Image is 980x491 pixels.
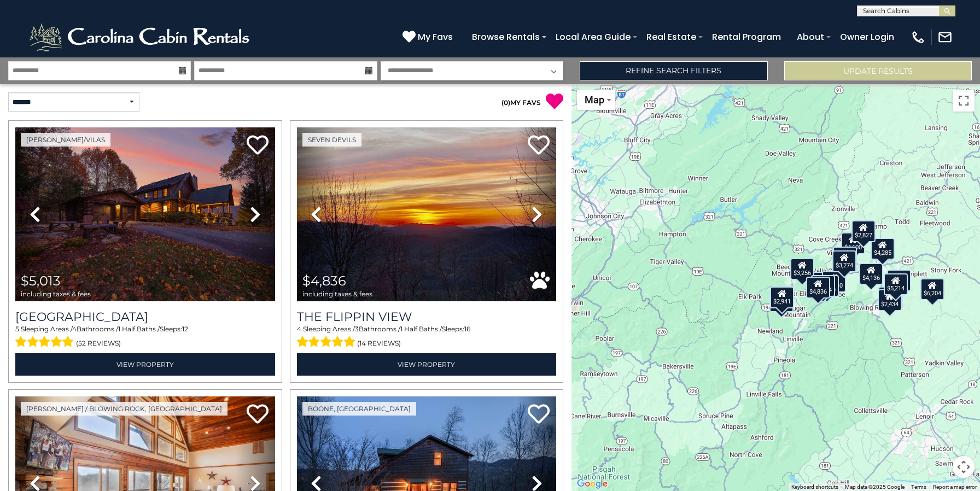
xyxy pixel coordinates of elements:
div: $3,274 [832,250,856,272]
span: My Favs [418,30,453,44]
button: Change map style [577,90,615,110]
img: Google [574,477,610,491]
div: $4,469 [814,275,838,297]
div: Sleeping Areas / Bathrooms / Sleeps: [297,324,557,350]
div: $4,136 [859,263,883,285]
div: $2,941 [770,287,794,308]
span: 1 Half Baths / [400,325,442,333]
span: $5,013 [21,273,61,289]
a: (0)MY FAVS [501,98,541,107]
img: White-1-2.png [27,21,254,54]
a: My Favs [402,30,456,44]
button: Map camera controls [953,456,975,478]
img: thumbnail_164470808.jpeg [297,127,557,301]
span: 16 [464,325,470,333]
span: $4,836 [302,273,346,289]
a: [PERSON_NAME] / Blowing Rock, [GEOGRAPHIC_DATA] [21,402,227,416]
div: $4,253 [769,290,793,312]
a: Seven Devils [302,133,361,147]
a: Owner Login [835,27,900,46]
span: ( ) [501,98,510,107]
div: Sleeping Areas / Bathrooms / Sleeps: [15,324,275,350]
span: Map data ©2025 Google [845,484,905,490]
a: Add to favorites [247,403,269,426]
h3: Diamond Creek Lodge [15,309,275,324]
span: (52 reviews) [76,336,121,350]
div: $6,216 [879,287,903,308]
a: Report a map error [933,484,977,490]
span: 3 [355,325,359,333]
a: View Property [297,353,557,376]
a: Refine Search Filters [580,61,767,80]
span: 1 Half Baths / [118,325,160,333]
a: [PERSON_NAME]/Vilas [21,133,110,147]
a: Add to favorites [247,134,269,157]
a: Rental Program [707,27,786,46]
span: 5 [15,325,19,333]
div: $2,434 [877,289,901,311]
span: including taxes & fees [302,290,372,297]
a: Real Estate [641,27,702,46]
button: Toggle fullscreen view [953,90,975,112]
a: Add to favorites [528,134,550,157]
span: including taxes & fees [21,290,91,297]
div: $3,256 [790,258,814,280]
div: $5,214 [884,273,908,295]
a: Boone, [GEOGRAPHIC_DATA] [302,402,416,416]
a: The Flippin View [297,309,557,324]
div: $4,836 [806,277,830,299]
a: Terms (opens in new tab) [911,484,926,490]
span: (14 reviews) [357,336,401,350]
div: $4,600 [841,232,865,254]
span: Map [585,94,604,106]
a: About [791,27,830,46]
img: mail-regular-white.png [937,30,953,45]
div: $7,162 [887,270,911,291]
div: $2,864 [811,275,835,297]
span: 0 [504,98,508,107]
span: 12 [182,325,188,333]
a: [GEOGRAPHIC_DATA] [15,309,275,324]
span: 4 [72,325,77,333]
a: Browse Rentals [466,27,545,46]
button: Update Results [784,61,972,80]
div: $4,285 [870,238,894,260]
div: $2,827 [851,220,875,242]
div: $5,013 [832,247,856,268]
div: $6,204 [920,278,944,300]
a: Add to favorites [528,403,550,426]
img: thumbnail_163281251.jpeg [15,127,275,301]
button: Keyboard shortcuts [791,483,838,491]
a: Local Area Guide [550,27,636,46]
div: $5,104 [878,287,902,308]
img: phone-regular-white.png [911,30,926,45]
a: Open this area in Google Maps (opens a new window) [574,477,610,491]
span: 4 [297,325,301,333]
a: View Property [15,353,275,376]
